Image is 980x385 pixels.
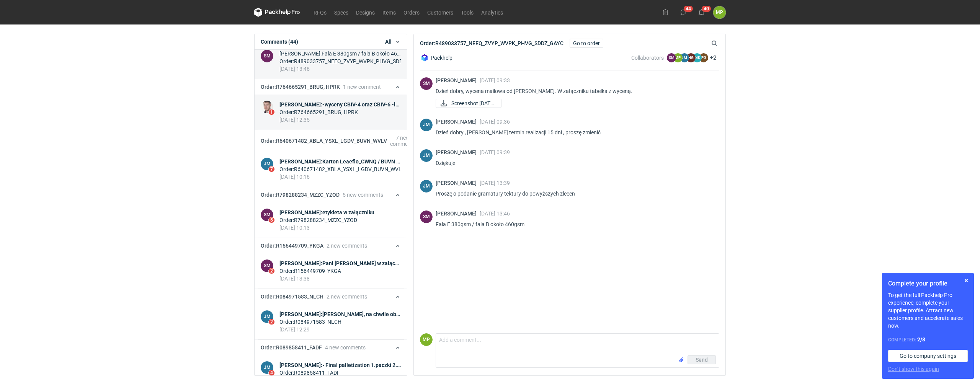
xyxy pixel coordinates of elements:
[477,8,507,17] a: Analytics
[327,294,367,300] span: 2 new comments
[888,350,968,362] a: Go to company settings
[713,6,726,19] button: MP
[420,210,433,223] figcaption: SM
[420,77,433,90] figcaption: SM
[436,210,480,217] span: [PERSON_NAME]
[680,53,689,62] figcaption: JM
[420,333,433,346] div: Magdalena Polakowska
[888,336,968,344] div: Completed:
[710,39,734,48] input: Search
[343,192,383,198] span: 5 new comments
[385,38,401,46] button: All
[279,158,401,165] div: [PERSON_NAME] : Karton Leaeflo_CWNQ / BUVN - 430x370x125 mm w/z 5 palet / 1200x1000 1800 h / waga...
[261,259,273,272] figcaption: SM
[261,361,273,374] figcaption: JM
[436,189,713,198] p: Proszę o podanie gramatury tektury do powyższych zlecen
[255,130,407,152] button: Order:R640671482_XBLA_YSXL_LGDV_BUVN_WVLV7 new comments
[379,8,400,17] a: Items
[436,86,713,96] p: Dzień dobry, wycena mailowa od [PERSON_NAME]. W załączniku tabelka z wyceną.
[254,8,300,17] svg: Packhelp Pro
[888,365,939,373] button: Don’t show this again
[255,95,407,130] a: Maciej Sikora1[PERSON_NAME]:-wyceny CBIV-4 oraz CBIV-6 -indeks BRUG to jest nowy projekt -HPRK te...
[695,6,707,18] button: 40
[279,310,401,318] div: [PERSON_NAME] : [PERSON_NAME], na chwile obecną trzymajmy się ustalonego terminu, jak coś się zmi...
[310,8,330,17] a: RFQs
[255,79,407,95] button: Order:R764665291_BRUG, HPRK1 new comment
[457,8,477,17] a: Tools
[480,180,510,186] span: [DATE] 13:39
[279,369,401,377] div: Order : R089858411_FADF
[279,50,401,57] div: [PERSON_NAME] : Fala E 380gsm / fala B około 460gsm
[343,84,381,90] span: 1 new comment
[480,77,510,83] span: [DATE] 09:33
[279,267,401,275] div: Order : R156449709_YKGA
[436,119,480,125] span: [PERSON_NAME]
[261,192,340,198] span: Order : R798288234_MZZC_YZOD
[631,55,664,61] span: Collaborators
[255,238,407,253] button: Order:R156449709_YKGA2 new comments
[255,253,407,289] a: SM2[PERSON_NAME]:Pani [PERSON_NAME] w załącznikuOrder:R156449709_YKGA[DATE] 13:38
[436,149,480,155] span: [PERSON_NAME]
[713,6,726,19] div: Magdalena Polakowska
[420,180,433,192] div: Joanna Myślak
[255,340,407,355] button: Order:R089858411_FADF4 new comments
[279,165,401,173] div: Order : R640671482_XBLA_YSXL_LGDV_BUVN_WVLV
[436,158,713,168] p: Dziękuje
[255,304,407,340] a: JM2[PERSON_NAME]:[PERSON_NAME], na chwile obecną trzymajmy się ustalonego terminu, jak coś się zm...
[693,53,702,62] figcaption: MK
[261,158,273,170] div: Joanna Myślak
[261,243,323,249] span: Order : R156449709_YKGA
[261,158,273,170] figcaption: JM
[420,53,452,62] div: Packhelp
[261,361,273,374] div: Joanna Myślak
[888,291,968,330] p: To get the full Packhelp Pro experience, complete your supplier profile. Attract new customers an...
[279,224,374,232] div: [DATE] 10:13
[570,39,603,48] a: Go to order
[420,180,433,192] figcaption: JM
[420,149,433,162] div: Joanna Myślak
[279,173,401,181] div: [DATE] 10:16
[255,187,407,202] button: Order:R798288234_MZZC_YZOD5 new comments
[420,149,433,162] figcaption: JM
[451,99,495,108] span: Screenshot [DATE]..
[261,138,387,144] span: Order : R640671482_XBLA_YSXL_LGDV_BUVN_WVLV
[261,209,273,221] figcaption: SM
[436,99,501,108] a: Screenshot [DATE]..
[279,361,401,369] div: [PERSON_NAME] : • Final palletization 1.paczki 2.5 paczek 3. 85x78 4.100 szt 5. 18 6. 21 kg
[279,326,401,333] div: [DATE] 12:29
[279,209,374,216] div: [PERSON_NAME] : etykieta w załączniku
[423,8,457,17] a: Customers
[420,333,433,346] figcaption: MP
[261,209,273,221] div: Sebastian Markut
[420,119,433,131] div: Joanna Myślak
[325,344,366,351] span: 4 new comments
[279,259,401,267] div: [PERSON_NAME] : Pani [PERSON_NAME] w załączniku
[677,6,689,18] button: 44
[710,54,717,61] button: +2
[261,344,322,351] span: Order : R089858411_FADF
[696,357,708,362] span: Send
[436,99,501,108] div: Screenshot 2025-09-29 at 09.33.15.png
[279,65,401,73] div: [DATE] 13:46
[279,116,401,124] div: [DATE] 12:35
[699,53,708,62] figcaption: PG
[261,310,273,323] div: Joanna Myślak
[390,135,415,147] span: 7 new comments
[962,276,971,285] button: Skip for now
[279,275,401,282] div: [DATE] 13:38
[385,38,392,46] span: All
[480,119,510,125] span: [DATE] 09:36
[420,77,433,90] div: Sebastian Markut
[688,355,716,364] button: Send
[436,128,713,137] p: Dzień dobry , [PERSON_NAME] termin realizacji 15 dni , proszę zmienić
[255,202,407,238] a: SM5[PERSON_NAME]:etykieta w załącznikuOrder:R798288234_MZZC_YZOD[DATE] 10:13
[261,310,273,323] figcaption: JM
[673,53,683,62] figcaption: MP
[261,294,323,300] span: Order : R084971583_NLCH
[420,39,563,47] h2: Order : R489033757_NEEQ_ZVYP_WVPK_PHVG_SDDZ_GAYC
[255,289,407,304] button: Order:R084971583_NLCH2 new comments
[327,243,367,249] span: 2 new comments
[436,220,713,229] p: Fala E 380gsm / fala B około 460gsm
[400,8,423,17] a: Orders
